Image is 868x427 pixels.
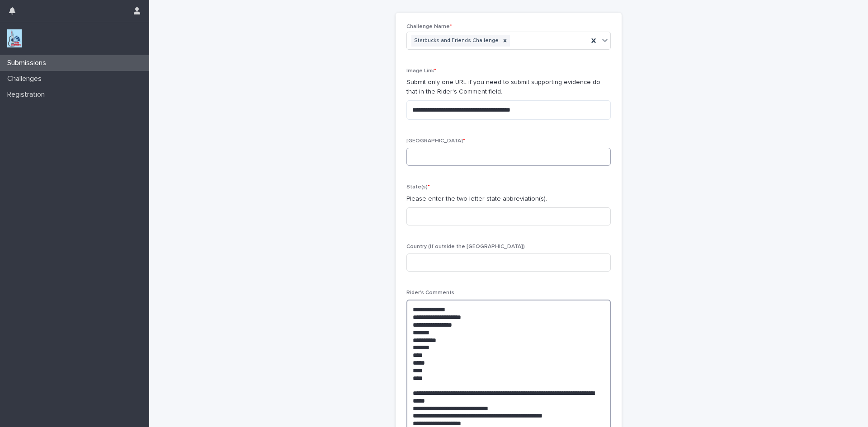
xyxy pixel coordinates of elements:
p: Registration [4,90,52,99]
span: Challenge Name [406,24,452,29]
p: Challenges [4,75,49,83]
span: Rider's Comments [406,290,454,296]
span: Image Link [406,68,436,74]
span: State(s) [406,184,430,190]
p: Submissions [4,59,53,67]
img: jxsLJbdS1eYBI7rVAS4p [7,29,22,47]
p: Submit only one URL if you need to submit supporting evidence do that in the Rider's Comment field. [406,78,611,97]
div: Starbucks and Friends Challenge [411,35,500,47]
span: Country (If outside the [GEOGRAPHIC_DATA]) [406,244,525,249]
p: Please enter the two letter state abbreviation(s). [406,194,611,204]
span: [GEOGRAPHIC_DATA] [406,138,465,144]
